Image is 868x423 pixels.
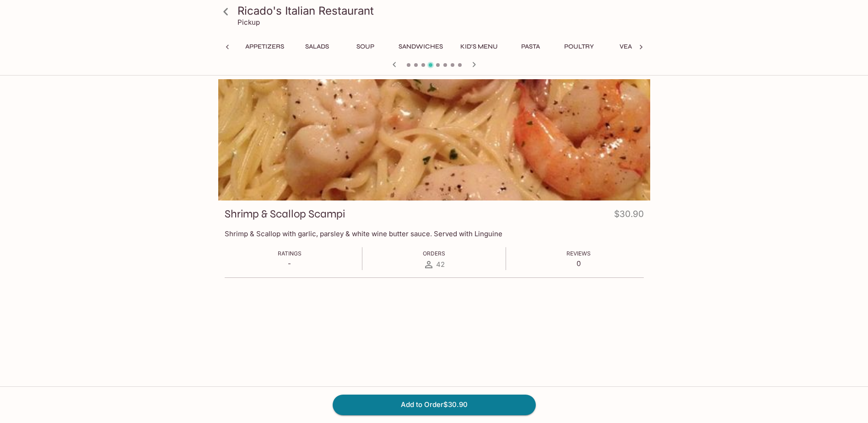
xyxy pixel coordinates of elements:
[559,40,600,53] button: Poultry
[455,40,503,53] button: Kid's Menu
[436,260,445,269] span: 42
[225,229,644,238] p: Shrimp & Scallop with garlic, parsley & white wine butter sauce. Served with Linguine
[345,40,386,53] button: Soup
[225,207,345,221] h3: Shrimp & Scallop Scampi
[566,259,591,268] p: 0
[423,250,445,257] span: Orders
[566,250,591,257] span: Reviews
[510,40,551,53] button: Pasta
[278,259,302,268] p: -
[278,250,302,257] span: Ratings
[297,40,338,53] button: Salads
[394,40,448,53] button: Sandwiches
[218,79,650,201] div: Shrimp & Scallop Scampi
[237,4,647,18] h3: Ricado's Italian Restaurant
[333,395,536,415] button: Add to Order$30.90
[240,40,289,53] button: Appetizers
[607,40,648,53] button: Veal
[237,18,260,27] p: Pickup
[614,207,644,225] h4: $30.90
